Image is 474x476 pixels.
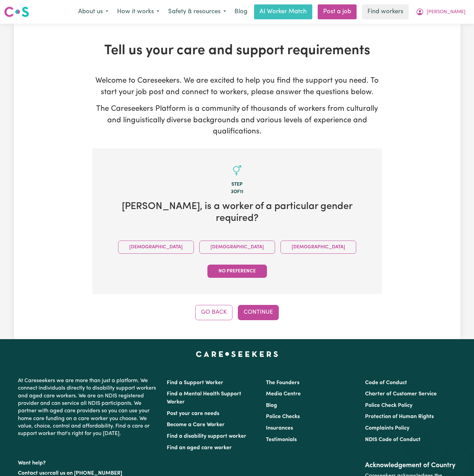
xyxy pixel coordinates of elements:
[207,265,267,278] button: No preference
[266,403,277,408] a: Blog
[447,449,469,471] iframe: Button to launch messaging window
[50,471,122,476] a: call us on [PHONE_NUMBER]
[103,188,371,196] div: 3 of 11
[238,305,279,320] button: Continue
[92,43,382,59] h1: Tell us your care and support requirements
[365,426,409,431] a: Complaints Policy
[167,380,223,386] a: Find a Support Worker
[18,457,159,467] p: Want help?
[103,201,371,224] h2: [PERSON_NAME] , is a worker of a particular gender required?
[230,4,251,19] a: Blog
[113,5,164,19] button: How it works
[164,5,230,19] button: Safety & resources
[266,391,301,397] a: Media Centre
[411,433,424,446] iframe: Close message
[365,461,456,470] h2: Acknowledgement of Country
[266,414,300,419] a: Police Checks
[167,434,246,439] a: Find a disability support worker
[411,5,470,19] button: My Account
[74,5,113,19] button: About us
[92,75,382,98] p: Welcome to Careseekers. We are excited to help you find the support you need. To start your job p...
[92,103,382,138] p: The Careseekers Platform is a community of thousands of workers from culturally and linguisticall...
[167,445,232,451] a: Find an aged care worker
[427,8,466,16] span: [PERSON_NAME]
[103,181,371,188] div: Step
[365,437,421,442] a: NDIS Code of Conduct
[167,422,225,428] a: Become a Care Worker
[18,374,159,440] p: At Careseekers we are more than just a platform. We connect individuals directly to disability su...
[254,4,312,19] a: AI Worker Match
[365,403,412,408] a: Police Check Policy
[18,471,45,476] a: Contact us
[365,380,407,386] a: Code of Conduct
[266,380,299,386] a: The Founders
[266,426,293,431] a: Insurances
[167,391,241,405] a: Find a Mental Health Support Worker
[118,241,194,254] button: [DEMOGRAPHIC_DATA]
[195,305,232,320] button: Go Back
[4,4,29,20] a: Careseekers logo
[318,4,357,19] a: Post a job
[196,351,278,357] a: Careseekers home page
[167,411,219,416] a: Post your care needs
[280,241,356,254] button: [DEMOGRAPHIC_DATA]
[365,414,434,419] a: Protection of Human Rights
[362,4,409,19] a: Find workers
[4,6,29,18] img: Careseekers logo
[365,391,437,397] a: Charter of Customer Service
[199,241,275,254] button: [DEMOGRAPHIC_DATA]
[266,437,297,442] a: Testimonials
